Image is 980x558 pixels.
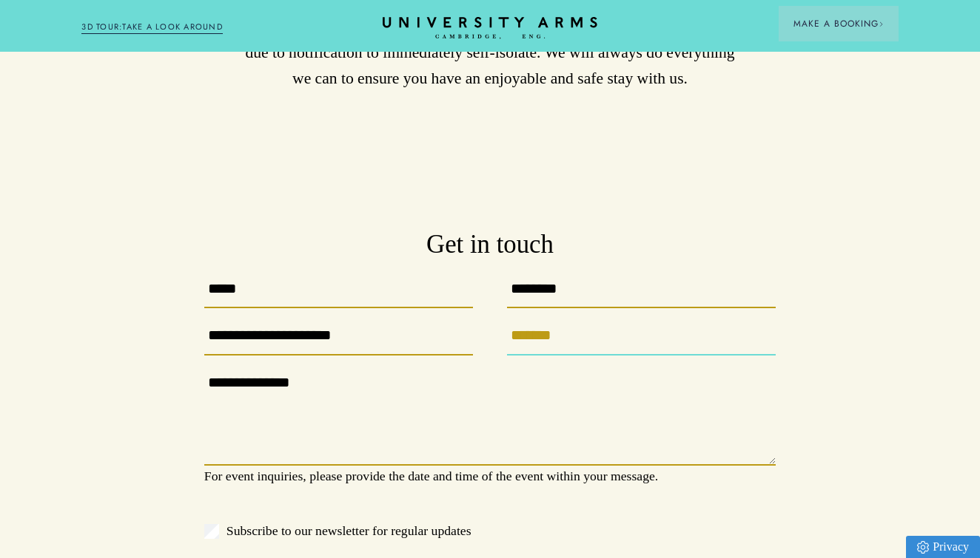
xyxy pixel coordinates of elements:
label: Subscribe to our newsletter for regular updates [204,520,776,542]
h3: Get in touch [204,228,776,262]
p: For event inquiries, please provide the date and time of the event within your message. [204,466,776,487]
img: Arrow icon [879,21,884,27]
a: 3D TOUR:TAKE A LOOK AROUND [81,21,223,34]
span: Make a Booking [793,17,884,30]
img: Privacy [917,541,929,554]
input: Subscribe to our newsletter for regular updates [204,524,219,539]
a: Privacy [906,536,980,558]
a: Home [383,17,597,40]
button: Make a BookingArrow icon [779,6,899,41]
